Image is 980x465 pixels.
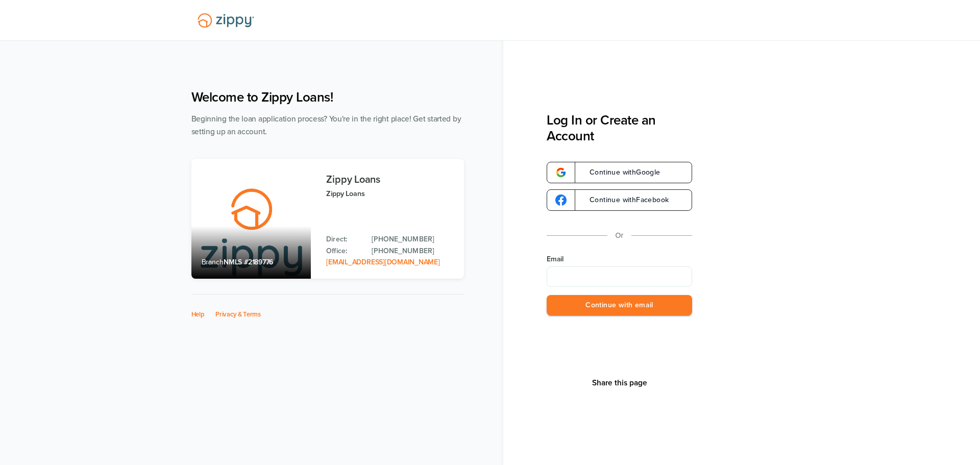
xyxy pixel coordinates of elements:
button: Continue with email [547,295,692,316]
p: Office: [326,246,361,257]
button: Share This Page [589,378,650,388]
span: Branch [202,258,224,266]
p: Direct: [326,234,361,245]
p: Zippy Loans [326,188,453,200]
a: Office Phone: 512-975-2947 [372,246,453,257]
img: google-logo [555,194,567,206]
h3: Zippy Loans [326,174,453,185]
a: google-logoContinue withFacebook [547,189,692,211]
h1: Welcome to Zippy Loans! [191,89,464,105]
img: Lender Logo [191,9,260,32]
img: google-logo [555,167,567,178]
a: Direct Phone: 512-975-2947 [372,234,453,245]
span: Continue with Facebook [579,197,669,204]
p: Or [616,229,624,242]
h3: Log In or Create an Account [547,112,692,144]
span: Continue with Google [579,169,660,176]
label: Email [547,254,692,264]
span: NMLS #2189776 [224,258,273,266]
a: google-logoContinue withGoogle [547,162,692,183]
input: Email Address [547,266,692,287]
a: Email Address: zippyguide@zippymh.com [326,258,439,266]
a: Privacy & Terms [215,310,261,319]
a: Help [191,310,205,319]
span: Beginning the loan application process? You're in the right place! Get started by setting up an a... [191,114,461,136]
